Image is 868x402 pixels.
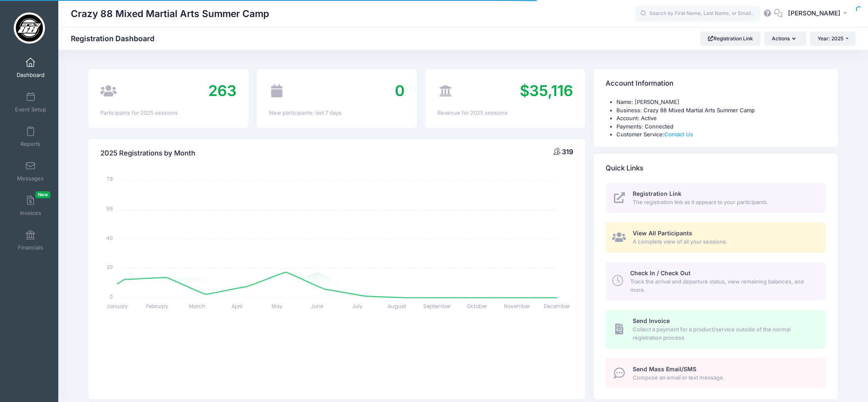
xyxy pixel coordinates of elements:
span: Financials [18,244,43,251]
tspan: 20 [107,264,113,271]
span: Event Setup [15,106,46,113]
h4: Quick Links [606,156,644,180]
span: Check In / Check Out [630,269,691,276]
span: 0 [395,81,405,100]
span: Registration Link [633,190,681,197]
tspan: December [544,303,571,310]
tspan: November [504,303,531,310]
button: Actions [764,32,806,46]
button: [PERSON_NAME] [783,4,856,23]
button: Year: 2025 [810,32,856,46]
span: View All Participants [633,229,692,237]
a: Check In / Check Out Track the arrival and departure status, view remaining balances, and more. [606,262,826,301]
tspan: February [146,303,168,310]
span: The registration link as it appears to your participants. [633,198,816,207]
div: Revenue for 2025 sessions [437,109,573,117]
span: Collect a payment for a product/service outside of the normal registration process [633,326,816,342]
h4: 2025 Registrations by Month [100,141,195,165]
span: New [35,191,50,198]
tspan: May [272,303,283,310]
span: 319 [562,148,573,156]
a: Registration Link The registration link as it appears to your participants. [606,183,826,213]
span: 263 [208,81,237,100]
tspan: March [189,303,205,310]
a: Contact Us [664,131,693,138]
span: Reports [20,141,40,148]
tspan: July [352,303,362,310]
li: Name: [PERSON_NAME] [616,98,826,106]
a: Send Invoice Collect a payment for a product/service outside of the normal registration process [606,310,826,348]
span: Dashboard [17,72,45,79]
span: Send Mass Email/SMS [633,365,696,372]
li: Customer Service: [616,131,826,139]
tspan: August [388,303,407,310]
a: Financials [11,226,50,255]
tspan: 59 [107,205,113,212]
a: Registration Link [700,32,761,46]
h1: Crazy 88 Mixed Martial Arts Summer Camp [71,4,269,23]
a: Messages [11,157,50,186]
span: A complete view of all your sessions. [633,238,816,246]
span: $35,116 [520,81,573,100]
span: [PERSON_NAME] [788,9,841,18]
a: Send Mass Email/SMS Compose an email or text message. [606,358,826,388]
tspan: June [311,303,324,310]
h4: Account Information [606,72,673,96]
h1: Registration Dashboard [71,34,162,43]
span: Send Invoice [633,317,670,324]
span: Compose an email or text message. [633,374,816,382]
span: Track the arrival and departure status, view remaining balances, and more. [630,278,816,294]
div: New participants: last 7 days [269,109,405,117]
a: Event Setup [11,88,50,117]
span: Messages [17,175,44,182]
tspan: 40 [107,234,113,241]
input: Search by First Name, Last Name, or Email... [635,5,760,22]
li: Payments: Connected [616,123,826,131]
li: Business: Crazy 88 Mixed Martial Arts Summer Camp [616,106,826,115]
tspan: 0 [110,293,113,300]
tspan: October [467,303,488,310]
a: Reports [11,122,50,151]
tspan: 79 [107,175,113,183]
li: Account: Active [616,114,826,123]
a: InvoicesNew [11,191,50,220]
span: Year: 2025 [818,35,843,42]
tspan: April [232,303,243,310]
img: Crazy 88 Mixed Martial Arts Summer Camp [14,12,45,44]
span: Invoices [20,210,41,217]
tspan: January [107,303,128,310]
a: View All Participants A complete view of all your sessions. [606,222,826,253]
div: Participants for 2025 sessions [100,109,236,117]
a: Dashboard [11,53,50,82]
tspan: September [424,303,451,310]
